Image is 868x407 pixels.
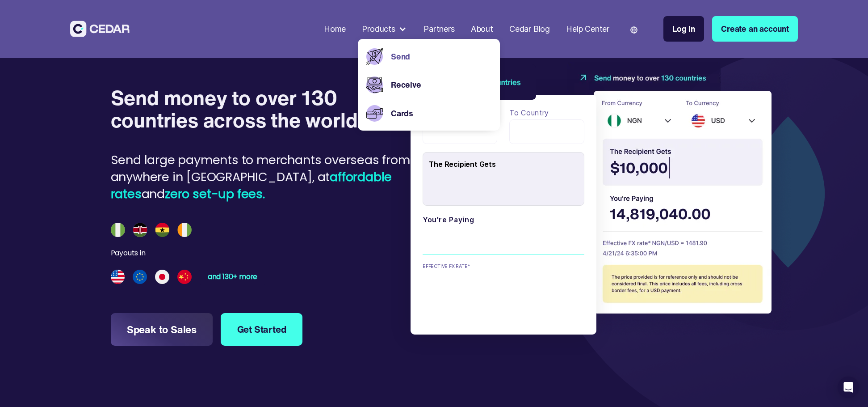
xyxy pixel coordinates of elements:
div: About [471,23,493,35]
div: Payouts in [111,248,146,258]
div: Products [358,19,411,39]
div: Help Center [566,23,609,35]
a: Receive [391,79,492,91]
label: You're paying [423,214,584,226]
a: About [467,18,497,39]
a: Create an account [712,16,798,42]
div: Partners [424,23,454,35]
span: zero set-up fees. [165,186,265,202]
div: Log in [672,23,695,35]
div: Home [324,23,346,35]
a: Cedar Blog [505,18,554,39]
div: Open Intercom Messenger [838,377,859,398]
div: Cedar Blog [509,23,550,35]
a: Send [391,51,492,63]
a: Partners [419,18,459,39]
h4: Send money to over 130 countries across the world [111,87,424,131]
div: Send large payments to merchants overseas from anywhere in [GEOGRAPHIC_DATA], at and [111,152,424,203]
nav: Products [358,39,500,131]
div: The Recipient Gets [429,155,583,173]
a: Home [320,18,350,39]
div: and 130+ more [208,273,257,280]
div: Products [362,23,395,35]
a: Cards [391,107,492,119]
a: Help Center [562,18,613,39]
a: Get Started [221,313,302,345]
form: payField [423,107,584,319]
a: Log in [663,16,704,42]
img: world icon [630,26,637,34]
span: affordable rates [111,169,392,202]
div: EFFECTIVE FX RATE* [423,263,472,271]
a: Speak to Sales [111,313,213,345]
